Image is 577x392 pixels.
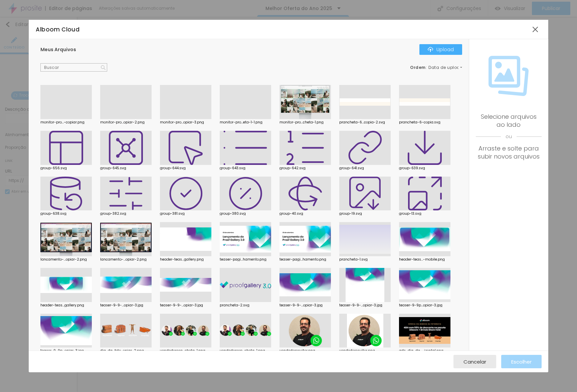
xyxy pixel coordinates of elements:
[40,46,76,53] span: Meus Arquivos
[220,121,271,124] div: monitor-pro...eta-1-1.png
[339,121,391,124] div: prancheta-6...copia-2.svg
[100,121,152,124] div: monitor-pro...opiar-2.png
[399,258,450,261] div: header-teas...-mobile.png
[279,349,331,353] div: vendedoresvitor.png
[399,212,450,215] div: group-13.svg
[100,304,152,307] div: teaser-9-9-...opiar-3.jpg
[220,349,271,353] div: vendedoresp...cheta-1.png
[339,349,391,353] div: vendedoresvitor.png
[100,167,152,170] div: group-645.svg
[40,349,92,353] div: teaser-9-9p...opiar-3.jpg
[40,304,92,307] div: header-teas...gallery.png
[40,167,92,170] div: group-656.svg
[489,56,529,96] img: Icone
[511,359,532,365] span: Escolher
[160,304,211,307] div: teaser-9-9-...opiar-3.jpg
[476,113,541,161] div: Selecione arquivos ao lado Arraste e solte para subir novos arquivos
[399,167,450,170] div: group-639.svg
[160,258,211,261] div: header-teas...gallery.png
[40,63,107,72] input: Buscar
[40,121,92,124] div: monitor-pro...-copiar.png
[399,304,450,307] div: teaser-9-9p...opiar-3.jpg
[453,355,496,368] button: Cancelar
[220,258,271,261] div: teaser-pagi...hamento.png
[100,349,152,353] div: dia-da-foto...opiar-2.png
[279,167,331,170] div: group-642.svg
[101,65,106,70] img: Icone
[428,66,463,70] span: Data de upload
[339,304,391,307] div: teaser-9-9-...opiar-3.jpg
[160,121,211,124] div: monitor-pro...opiar-3.png
[40,258,92,261] div: lancamento-...opiar-2.png
[339,212,391,215] div: group-19.svg
[160,167,211,170] div: group-644.svg
[279,258,331,261] div: teaser-pagi...hamento.png
[399,349,450,353] div: ads-dia-da-...izontal.png
[36,25,79,33] span: Alboom Cloud
[160,349,211,353] div: vendedoresp...cheta-1.png
[279,121,331,124] div: monitor-pro...cheta-1.png
[428,47,454,52] div: Upload
[410,66,462,70] div: :
[220,304,271,307] div: prancheta-2.svg
[220,167,271,170] div: group-643.svg
[100,258,152,261] div: lancamento-...opiar-2.png
[399,121,450,124] div: prancheta-6-copia.svg
[419,44,462,55] button: IconeUpload
[410,65,426,70] span: Ordem
[160,212,211,215] div: group-381.svg
[40,212,92,215] div: group-638.svg
[339,258,391,261] div: prancheta-1.svg
[428,47,433,52] img: Icone
[100,212,152,215] div: group-382.svg
[476,129,541,144] span: ou
[501,355,542,368] button: Escolher
[463,359,486,365] span: Cancelar
[279,304,331,307] div: teaser-9-9-...opiar-3.jpg
[339,167,391,170] div: group-641.svg
[220,212,271,215] div: group-380.svg
[279,212,331,215] div: group-40.svg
